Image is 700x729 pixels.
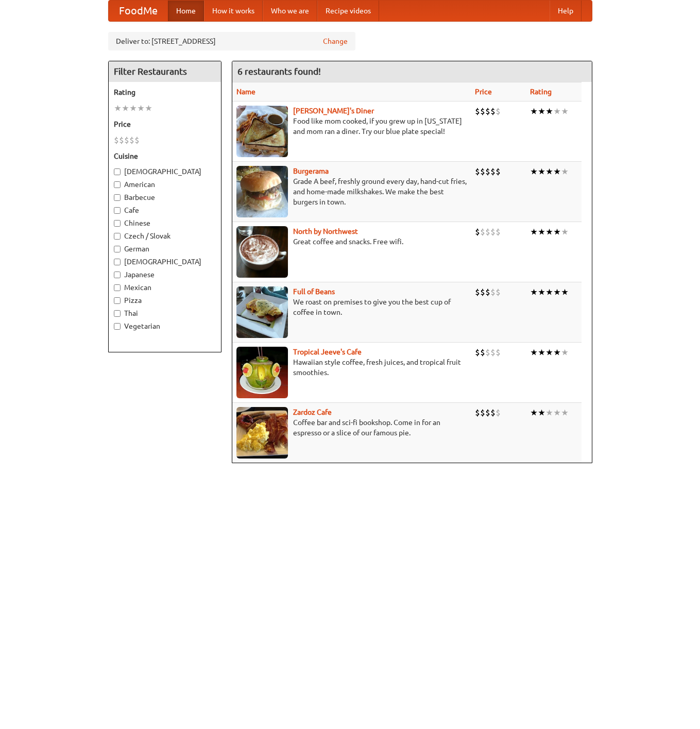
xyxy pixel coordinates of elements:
[561,106,569,117] li: ★
[530,286,538,298] li: ★
[293,227,358,235] a: North by Northwest
[236,297,467,317] p: We roast on premises to give you the best cup of coffee in town.
[561,286,569,298] li: ★
[485,347,490,358] li: $
[480,166,485,177] li: $
[561,226,569,238] li: ★
[561,407,569,418] li: ★
[236,226,288,278] img: north.jpg
[114,218,216,228] label: Chinese
[114,246,121,252] input: German
[114,244,216,254] label: German
[530,407,538,418] li: ★
[545,347,553,358] li: ★
[129,134,134,146] li: $
[538,407,545,418] li: ★
[545,286,553,298] li: ★
[553,106,561,117] li: ★
[545,407,553,418] li: ★
[293,348,362,356] a: Tropical Jeeve's Cafe
[475,166,480,177] li: $
[114,103,122,114] li: ★
[114,194,121,201] input: Barbecue
[114,310,121,317] input: Thai
[114,233,121,240] input: Czech / Slovak
[236,88,255,96] a: Name
[122,103,129,114] li: ★
[236,166,288,217] img: burgerama.jpg
[485,226,490,238] li: $
[475,88,492,96] a: Price
[496,347,501,358] li: $
[475,106,480,117] li: $
[114,282,216,293] label: Mexican
[114,205,216,215] label: Cafe
[553,286,561,298] li: ★
[168,1,204,21] a: Home
[538,347,545,358] li: ★
[293,408,332,416] b: Zardoz Cafe
[485,407,490,418] li: $
[204,1,263,21] a: How it works
[480,106,485,117] li: $
[480,347,485,358] li: $
[480,407,485,418] li: $
[538,286,545,298] li: ★
[553,347,561,358] li: ★
[530,166,538,177] li: ★
[475,347,480,358] li: $
[236,176,467,207] p: Grade A beef, freshly ground every day, hand-cut fries, and home-made milkshakes. We make the bes...
[530,106,538,117] li: ★
[475,226,480,238] li: $
[236,417,467,438] p: Coffee bar and sci-fi bookshop. Come in for an espresso or a slice of our famous pie.
[485,166,490,177] li: $
[236,407,288,459] img: zardoz.jpg
[561,347,569,358] li: ★
[490,407,496,418] li: $
[114,220,121,227] input: Chinese
[114,192,216,202] label: Barbecue
[114,119,216,129] h5: Price
[129,103,137,114] li: ★
[293,167,329,175] a: Burgerama
[114,321,216,331] label: Vegetarian
[114,284,121,291] input: Mexican
[114,166,216,177] label: [DEMOGRAPHIC_DATA]
[538,226,545,238] li: ★
[550,1,582,21] a: Help
[114,134,119,146] li: $
[109,1,168,21] a: FoodMe
[485,106,490,117] li: $
[114,308,216,318] label: Thai
[108,32,355,50] div: Deliver to: [STREET_ADDRESS]
[263,1,317,21] a: Who we are
[561,166,569,177] li: ★
[293,107,374,115] a: [PERSON_NAME]'s Diner
[114,231,216,241] label: Czech / Slovak
[545,166,553,177] li: ★
[538,166,545,177] li: ★
[114,168,121,175] input: [DEMOGRAPHIC_DATA]
[545,226,553,238] li: ★
[490,166,496,177] li: $
[490,347,496,358] li: $
[496,106,501,117] li: $
[236,357,467,378] p: Hawaiian style coffee, fresh juices, and tropical fruit smoothies.
[485,286,490,298] li: $
[530,88,552,96] a: Rating
[237,66,321,76] ng-pluralize: 6 restaurants found!
[114,181,121,188] input: American
[137,103,145,114] li: ★
[293,287,335,296] a: Full of Beans
[496,166,501,177] li: $
[145,103,152,114] li: ★
[236,116,467,137] p: Food like mom cooked, if you grew up in [US_STATE] and mom ran a diner. Try our blue plate special!
[323,36,348,46] a: Change
[119,134,124,146] li: $
[545,106,553,117] li: ★
[496,286,501,298] li: $
[490,286,496,298] li: $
